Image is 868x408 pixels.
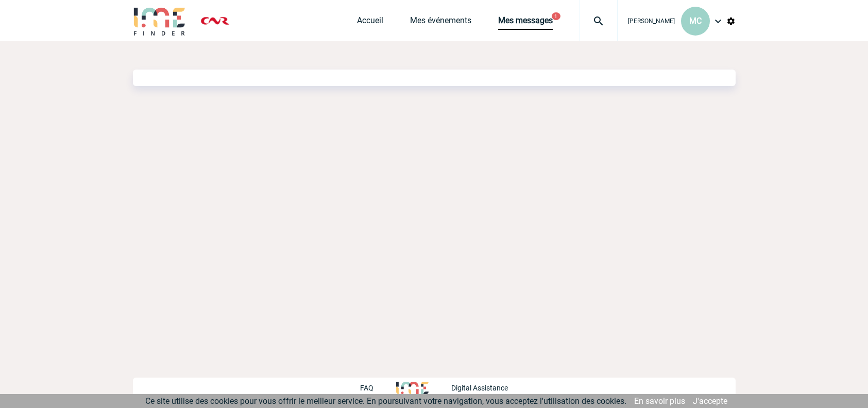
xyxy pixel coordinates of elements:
a: FAQ [360,382,396,392]
button: 1 [552,12,560,20]
img: IME-Finder [133,6,186,36]
a: Mes messages [498,15,553,30]
a: J'accepte [693,396,727,406]
span: [PERSON_NAME] [628,18,675,25]
p: Digital Assistance [451,384,508,392]
p: FAQ [360,384,373,392]
a: Accueil [357,15,383,30]
a: En savoir plus [634,396,685,406]
a: Mes événements [410,15,471,30]
img: http://www.idealmeetingsevents.fr/ [396,382,428,394]
span: Ce site utilise des cookies pour vous offrir le meilleur service. En poursuivant votre navigation... [145,396,626,406]
span: MC [689,16,702,26]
